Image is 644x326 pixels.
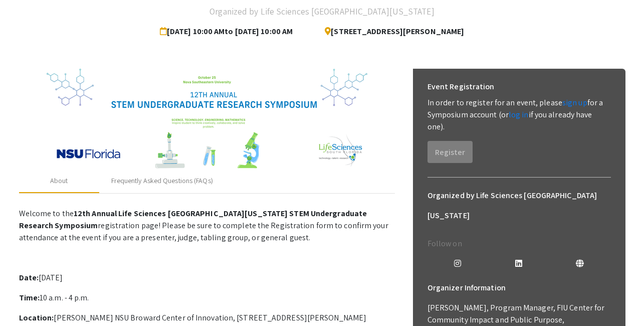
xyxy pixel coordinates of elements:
[8,281,43,318] iframe: Chat
[111,176,213,186] div: Frequently Asked Questions (FAQs)
[19,208,367,231] strong: 12th Annual Life Sciences [GEOGRAPHIC_DATA][US_STATE] STEM Undergraduate Research Symposium
[19,292,395,304] p: 10 a.m. - 4 p.m.
[317,22,464,42] span: [STREET_ADDRESS][PERSON_NAME]
[19,312,395,324] p: [PERSON_NAME] NSU Broward Center of Innovation, [STREET_ADDRESS][PERSON_NAME]
[427,278,611,298] h6: Organizer Information
[50,176,68,186] div: About
[562,97,587,108] a: sign up
[160,22,297,42] span: [DATE] 10:00 AM to [DATE] 10:00 AM
[509,109,529,120] a: log in
[427,77,495,97] h6: Event Registration
[427,238,611,250] p: Follow on
[427,97,611,133] p: In order to register for an event, please for a Symposium account (or if you already have one).
[19,312,54,323] strong: Location:
[427,186,611,226] h6: Organized by Life Sciences [GEOGRAPHIC_DATA][US_STATE]
[209,2,434,22] h4: Organized by Life Sciences [GEOGRAPHIC_DATA][US_STATE]
[427,141,473,163] button: Register
[19,272,39,283] strong: Date:
[19,272,395,284] p: [DATE]
[47,69,367,169] img: 32153a09-f8cb-4114-bf27-cfb6bc84fc69.png
[19,208,395,244] p: Welcome to the registration page! Please be sure to complete the Registration form to confirm you...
